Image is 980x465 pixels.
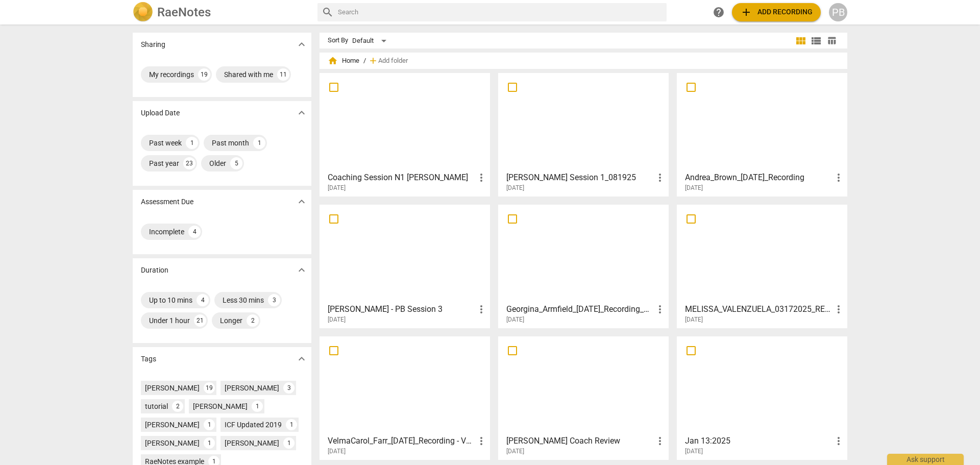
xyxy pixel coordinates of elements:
button: Show more [294,262,309,278]
div: 5 [230,157,242,169]
p: Upload Date [141,108,180,118]
div: 1 [204,437,215,449]
a: [PERSON_NAME] - PB Session 3[DATE] [323,208,486,324]
span: more_vert [832,303,845,315]
div: 11 [277,68,289,81]
div: 23 [183,157,195,169]
span: expand_more [296,38,308,51]
span: [DATE] [506,315,524,324]
div: 2 [172,401,183,412]
span: expand_more [296,264,308,276]
span: [DATE] [328,315,346,324]
div: 1 [252,401,263,412]
div: 19 [198,68,210,81]
a: Coaching Session N1 [PERSON_NAME][DATE] [323,77,486,192]
h2: RaeNotes [157,5,211,19]
div: ICF Updated 2019 [225,420,282,430]
button: Show more [294,194,309,209]
span: [DATE] [506,447,524,456]
h3: Coaching Session N1 Jean Heliere [328,172,475,184]
span: [DATE] [328,184,346,192]
span: help [713,6,725,18]
span: Home [328,56,359,66]
div: Longer [220,315,242,326]
p: Sharing [141,39,165,50]
button: Show more [294,105,309,120]
span: Add recording [740,6,813,18]
span: / [363,57,366,65]
img: Logo [133,2,153,22]
h3: MELISSA_VALENZUELA_03172025_RECORDING - melissa valenzuela [685,303,832,315]
span: more_vert [832,435,845,447]
div: My recordings [149,69,194,80]
span: add [368,56,378,66]
span: view_list [810,35,822,47]
a: Jan 13:2025[DATE] [680,340,844,455]
div: [PERSON_NAME] [193,401,248,411]
div: 2 [247,314,259,327]
div: 1 [283,437,295,449]
div: 1 [186,137,198,149]
p: Tags [141,354,156,364]
div: Past year [149,158,179,168]
div: Sort By [328,37,348,44]
a: [PERSON_NAME] Session 1_081925[DATE] [502,77,665,192]
div: 1 [204,419,215,430]
div: 21 [194,314,206,327]
span: expand_more [296,107,308,119]
span: [DATE] [685,184,703,192]
div: PB [829,3,847,21]
span: [DATE] [685,447,703,456]
a: VelmaCarol_Farr_[DATE]_Recording - VelmaCarol [PERSON_NAME][DATE] [323,340,486,455]
div: Older [209,158,226,168]
div: 3 [268,294,280,306]
span: add [740,6,752,18]
a: MELISSA_VALENZUELA_03172025_RECORDING - [PERSON_NAME][DATE] [680,208,844,324]
button: Upload [732,3,821,21]
span: home [328,56,338,66]
span: more_vert [654,303,666,315]
button: Show more [294,37,309,52]
div: tutorial [145,401,168,411]
div: Incomplete [149,227,184,237]
span: more_vert [475,303,487,315]
h3: Georgina_Armfield_16.03.25_Recording_Updated - Georgina Armfield [506,303,654,315]
span: [DATE] [328,447,346,456]
div: 4 [197,294,209,306]
div: Ask support [887,454,964,465]
button: List view [808,33,824,48]
div: Under 1 hour [149,315,190,326]
a: Andrea_Brown_[DATE]_Recording[DATE] [680,77,844,192]
div: [PERSON_NAME] [145,420,200,430]
span: Add folder [378,57,408,65]
div: [PERSON_NAME] [225,383,279,393]
span: [DATE] [506,184,524,192]
div: 4 [188,226,201,238]
h3: Jan 13:2025 [685,435,832,447]
div: Past month [212,138,249,148]
h3: Alex-Jonathon Coach Review [506,435,654,447]
h3: VelmaCarol_Farr_18May2024_Recording - VelmaCarol Farr [328,435,475,447]
div: [PERSON_NAME] [225,438,279,448]
div: Past week [149,138,182,148]
span: more_vert [654,172,666,184]
span: view_module [795,35,807,47]
span: more_vert [832,172,845,184]
p: Duration [141,265,168,276]
span: table_chart [827,36,837,45]
a: Georgina_Armfield_[DATE]_Recording_Updated - [PERSON_NAME][DATE] [502,208,665,324]
div: 1 [286,419,297,430]
span: search [322,6,334,18]
p: Assessment Due [141,197,193,207]
a: Help [709,3,728,21]
div: Shared with me [224,69,273,80]
span: expand_more [296,353,308,365]
div: [PERSON_NAME] [145,383,200,393]
span: more_vert [475,435,487,447]
span: [DATE] [685,315,703,324]
a: [PERSON_NAME] Coach Review[DATE] [502,340,665,455]
span: expand_more [296,195,308,208]
h3: Andrea_Brown_13June2025_Recording [685,172,832,184]
span: more_vert [654,435,666,447]
button: Tile view [793,33,808,48]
